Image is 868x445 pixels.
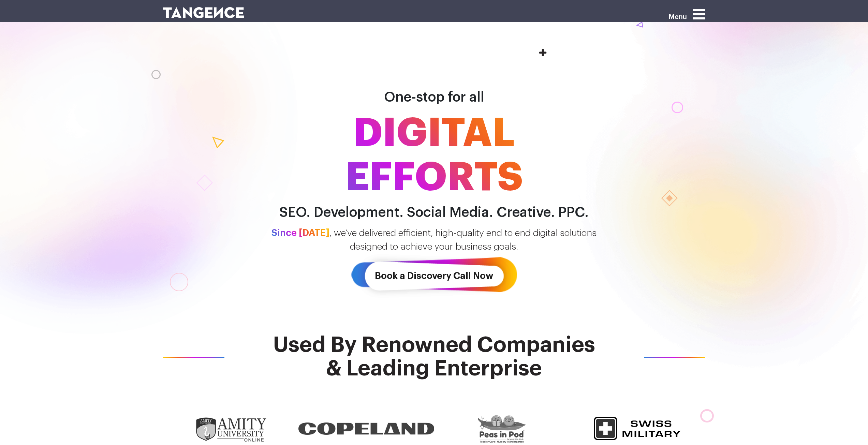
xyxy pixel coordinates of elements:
p: , we’ve delivered efficient, high-quality end to end digital solutions designed to achieve your b... [240,226,629,254]
h2: SEO. Development. Social Media. Creative. PPC. [240,205,629,220]
a: Book a Discovery Call Now [351,254,517,298]
img: logo-for-website.png [594,416,681,441]
img: amitylogo.png [194,415,267,443]
span: One-stop for all [384,90,484,104]
span: Since [DATE] [271,228,329,238]
img: Copeland_Standard_Logo_RGB_Blue.jpg [298,422,434,435]
span: DIGITAL EFFORTS [240,111,629,200]
img: pip.png [478,415,526,443]
span: Used By Renowned Companies & Leading Enterprise [163,333,705,380]
img: logo SVG [163,7,244,18]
